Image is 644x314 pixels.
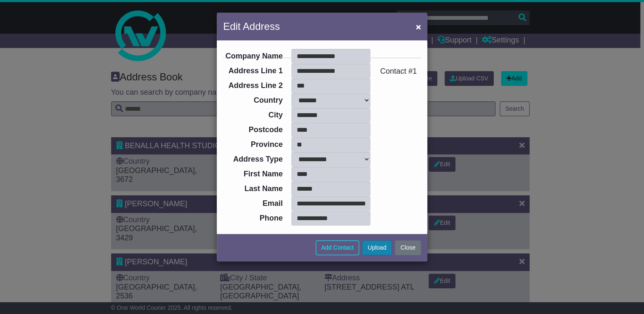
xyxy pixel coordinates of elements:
[217,211,287,223] label: Phone
[223,19,280,34] h5: Edit Address
[217,64,287,76] label: Address Line 1
[395,240,421,255] button: Close
[217,49,287,61] label: Company Name
[217,122,287,135] label: Postcode
[380,67,417,75] span: Contact #1
[217,181,287,194] label: Last Name
[316,240,359,255] button: Add Contact
[416,22,421,32] span: ×
[217,152,287,164] label: Address Type
[217,108,287,120] label: City
[217,78,287,90] label: Address Line 2
[362,240,391,255] button: Upload
[217,196,287,208] label: Email
[217,167,287,179] label: First Name
[217,137,287,149] label: Province
[412,18,425,35] button: Close
[217,93,287,105] label: Country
